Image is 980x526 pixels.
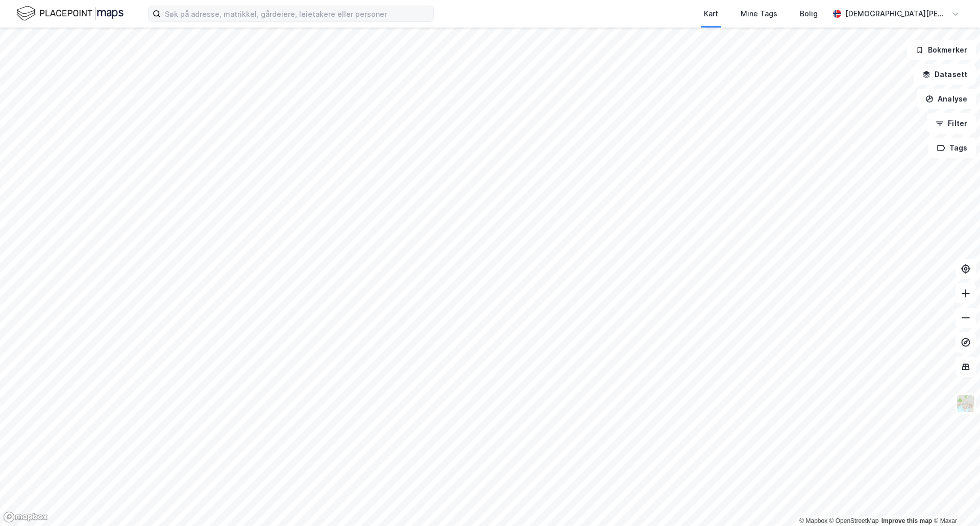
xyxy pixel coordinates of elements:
[929,477,980,526] iframe: Chat Widget
[704,8,718,20] div: Kart
[741,8,777,20] div: Mine Tags
[929,477,980,526] div: Kontrollprogram for chat
[161,6,433,21] input: Søk på adresse, matrikkel, gårdeiere, leietakere eller personer
[845,8,947,20] div: [DEMOGRAPHIC_DATA][PERSON_NAME]
[16,5,124,22] img: logo.f888ab2527a4732fd821a326f86c7f29.svg
[800,8,818,20] div: Bolig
